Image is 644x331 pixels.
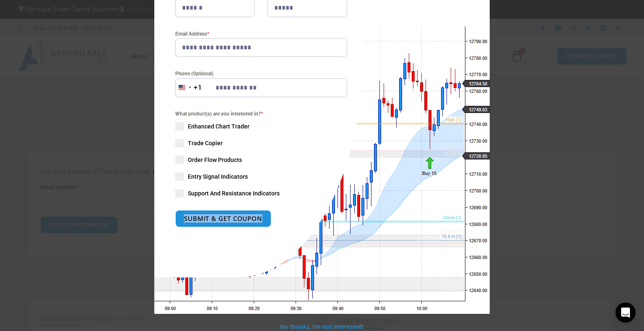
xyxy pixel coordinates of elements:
[175,172,347,181] label: Entry Signal Indicators
[175,189,347,198] label: Support And Resistance Indicators
[175,210,271,227] button: SUBMIT & GET COUPON
[188,122,249,131] span: Enhanced Chart Trader
[188,156,242,164] span: Order Flow Products
[175,78,202,97] button: Selected country
[175,122,347,131] label: Enhanced Chart Trader
[188,172,248,181] span: Entry Signal Indicators
[175,110,347,118] span: What product(s) are you interested in?
[615,303,636,323] div: Open Intercom Messenger
[175,69,347,78] label: Phone (Optional)
[188,189,280,198] span: Support And Resistance Indicators
[175,156,347,164] label: Order Flow Products
[175,30,347,38] label: Email Address
[175,139,347,147] label: Trade Copier
[280,323,364,331] a: No thanks, I’m not interested!
[188,139,223,147] span: Trade Copier
[194,82,202,93] div: +1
